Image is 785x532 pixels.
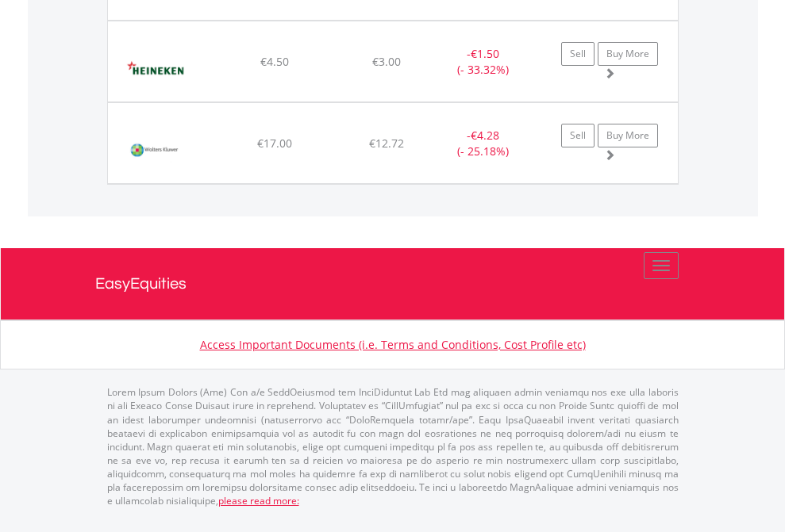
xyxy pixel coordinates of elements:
[561,42,595,66] a: Sell
[116,41,196,98] img: EQU.NL.HEIA.png
[218,494,299,507] a: please read more:
[433,128,533,159] div: - (- 25.18%)
[598,42,658,66] a: Buy More
[95,248,691,320] a: EasyEquities
[471,128,499,143] span: €4.28
[369,136,404,151] span: €12.72
[260,54,289,69] span: €4.50
[116,123,196,179] img: EQU.NL.WKL.png
[471,46,499,61] span: €1.50
[200,337,586,352] a: Access Important Documents (i.e. Terms and Conditions, Cost Profile etc)
[107,385,679,507] p: Lorem Ipsum Dolors (Ame) Con a/e SeddOeiusmod tem InciDiduntut Lab Etd mag aliquaen admin veniamq...
[257,136,292,151] span: €17.00
[433,46,533,78] div: - (- 33.32%)
[561,124,595,147] a: Sell
[372,54,401,69] span: €3.00
[598,124,658,147] a: Buy More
